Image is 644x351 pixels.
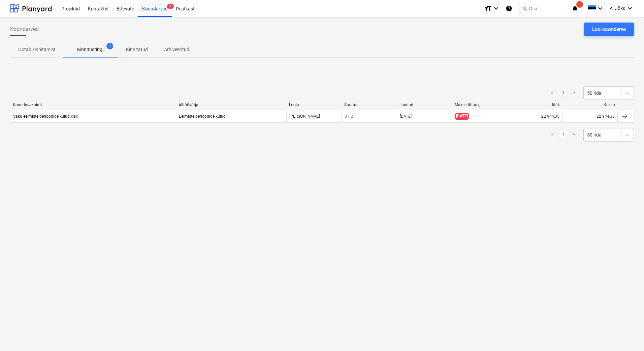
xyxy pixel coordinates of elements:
[400,114,412,119] div: [DATE]
[126,46,148,53] p: Kinnitatud
[179,103,284,107] div: Alltöövõtja
[176,111,286,122] div: Eelmiste perioodide kulud
[13,103,173,107] div: Koondarve nimi
[541,114,559,119] div: 22 944,35
[519,3,566,14] button: Otsi
[610,6,625,11] span: A. Jõks
[492,4,500,12] i: keyboard_arrow_down
[584,23,634,36] button: Loo koondarve
[548,131,556,139] a: Previous page
[18,46,56,53] p: Ootab kinnitamist
[626,4,634,12] i: keyboard_arrow_down
[399,103,449,107] div: Loodud
[610,319,644,351] iframe: Chat Widget
[565,103,615,107] div: Kokku
[592,25,626,34] div: Loo koondarve
[596,4,604,12] i: keyboard_arrow_down
[506,4,512,12] i: Abikeskus
[164,46,189,53] p: Arhiveeritud
[597,114,615,119] div: 22 944,35
[106,43,113,49] span: 1
[455,103,505,107] div: Maksetähtaeg
[576,1,583,8] span: 1
[559,89,567,97] a: Page 1 is your current page
[455,113,469,119] span: [DATE]
[344,103,394,107] div: Staatus
[559,131,567,139] a: Page 1 is your current page
[77,46,104,53] p: Kinnitusringil
[522,6,527,11] span: search
[286,111,342,122] div: [PERSON_NAME]
[289,103,339,107] div: Looja
[572,4,578,12] i: notifications
[167,4,174,9] span: 1
[10,25,39,33] span: Koondarved
[345,114,353,119] span: 0 / 2
[570,89,578,97] a: Next page
[510,103,560,107] div: Jääk
[570,131,578,139] a: Next page
[484,4,492,12] i: format_size
[548,89,556,97] a: Previous page
[13,114,78,119] div: Saku eelmiste perioodide kulud.xlsx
